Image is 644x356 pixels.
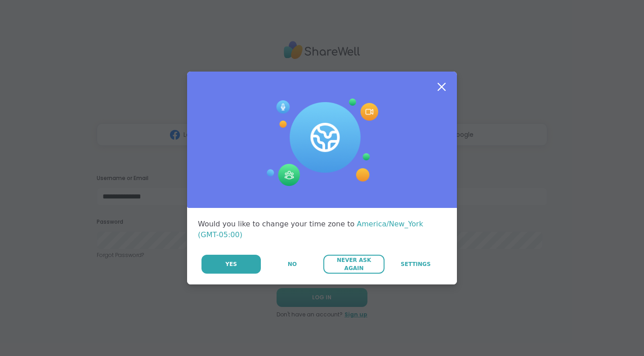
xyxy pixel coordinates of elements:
[401,260,431,268] span: Settings
[198,220,423,239] span: America/New_York (GMT-05:00)
[328,256,380,272] span: Never Ask Again
[323,255,384,274] button: Never Ask Again
[201,255,261,274] button: Yes
[288,260,297,268] span: No
[198,219,446,240] div: Would you like to change your time zone to
[385,255,446,274] a: Settings
[266,99,378,187] img: Session Experience
[225,260,237,268] span: Yes
[262,255,322,274] button: No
